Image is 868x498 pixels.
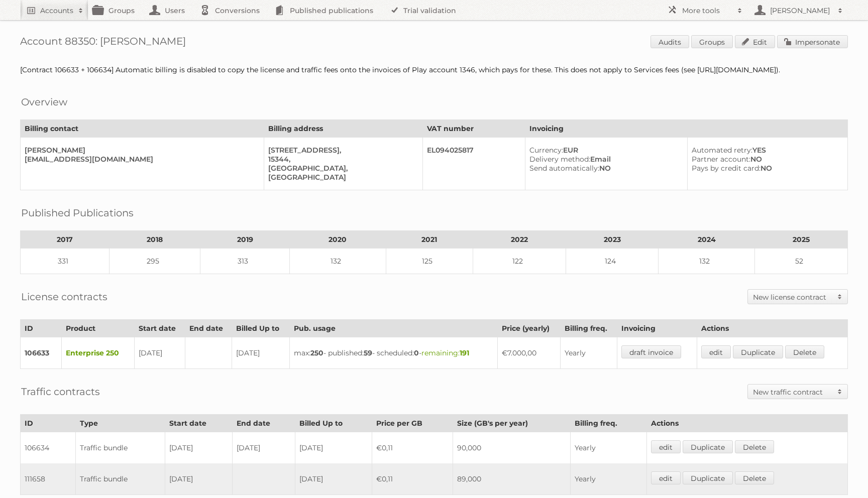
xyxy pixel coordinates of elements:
[75,463,165,495] td: Traffic bundle
[295,463,372,495] td: [DATE]
[423,120,525,138] th: VAT number
[110,231,200,248] th: 2018
[617,320,697,337] th: Invoicing
[682,6,732,16] h2: More tools
[525,120,847,138] th: Invoicing
[295,432,372,464] td: [DATE]
[659,248,755,274] td: 132
[473,231,566,248] th: 2022
[832,385,847,399] span: Toggle
[651,440,681,453] a: edit
[646,415,847,432] th: Actions
[529,146,679,155] div: EUR
[21,463,76,495] td: 111658
[21,337,62,369] td: 106633
[200,231,289,248] th: 2019
[529,155,590,164] span: Delivery method:
[453,463,571,495] td: 89,000
[683,440,733,453] a: Duplicate
[310,348,323,357] strong: 250
[701,345,731,358] a: edit
[185,320,232,337] th: End date
[683,471,733,484] a: Duplicate
[733,345,783,358] a: Duplicate
[372,415,453,432] th: Price per GB
[692,164,839,173] div: NO
[289,320,498,337] th: Pub. usage
[268,164,414,173] div: [GEOGRAPHIC_DATA],
[735,440,774,453] a: Delete
[232,337,289,369] td: [DATE]
[268,173,414,182] div: [GEOGRAPHIC_DATA]
[529,164,679,173] div: NO
[753,387,832,397] h2: New traffic contract
[289,337,498,369] td: max: - published: - scheduled: -
[372,432,453,464] td: €0,11
[364,348,372,357] strong: 59
[460,348,469,357] strong: 191
[40,6,73,16] h2: Accounts
[697,320,848,337] th: Actions
[232,320,289,337] th: Billed Up to
[748,385,847,399] a: New traffic contract
[753,292,832,302] h2: New license contract
[135,320,185,337] th: Start date
[571,432,646,464] td: Yearly
[621,345,681,358] a: draft invoice
[691,35,733,48] a: Groups
[832,290,847,304] span: Toggle
[233,415,295,432] th: End date
[386,231,473,248] th: 2021
[692,155,839,164] div: NO
[20,65,848,74] div: [Contract 106633 + 106634] Automatic billing is disabled to copy the license and traffic fees ont...
[21,94,67,109] h2: Overview
[692,164,761,173] span: Pays by credit card:
[289,231,386,248] th: 2020
[651,471,681,484] a: edit
[735,35,775,48] a: Edit
[755,231,848,248] th: 2025
[62,337,135,369] td: Enterprise 250
[21,231,110,248] th: 2017
[571,463,646,495] td: Yearly
[165,415,233,432] th: Start date
[566,231,659,248] th: 2023
[692,155,750,164] span: Partner account:
[62,320,135,337] th: Product
[692,146,752,155] span: Automated retry:
[692,146,839,155] div: YES
[165,432,233,464] td: [DATE]
[264,120,423,138] th: Billing address
[529,164,599,173] span: Send automatically:
[571,415,646,432] th: Billing freq.
[110,248,200,274] td: 295
[529,146,563,155] span: Currency:
[21,432,76,464] td: 106634
[165,463,233,495] td: [DATE]
[372,463,453,495] td: €0,11
[777,35,848,48] a: Impersonate
[453,415,571,432] th: Size (GB's per year)
[498,320,560,337] th: Price (yearly)
[75,432,165,464] td: Traffic bundle
[21,384,100,399] h2: Traffic contracts
[75,415,165,432] th: Type
[295,415,372,432] th: Billed Up to
[25,146,256,155] div: [PERSON_NAME]
[560,337,617,369] td: Yearly
[566,248,659,274] td: 124
[20,35,848,50] h1: Account 88350: [PERSON_NAME]
[21,320,62,337] th: ID
[529,155,679,164] div: Email
[785,345,824,358] a: Delete
[386,248,473,274] td: 125
[453,432,571,464] td: 90,000
[268,146,414,155] div: [STREET_ADDRESS],
[21,205,134,220] h2: Published Publications
[755,248,848,274] td: 52
[135,337,185,369] td: [DATE]
[289,248,386,274] td: 132
[560,320,617,337] th: Billing freq.
[414,348,419,357] strong: 0
[650,35,689,48] a: Audits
